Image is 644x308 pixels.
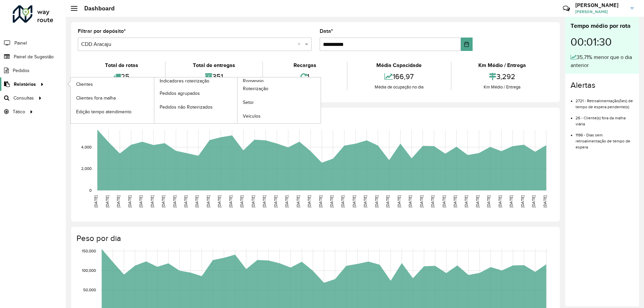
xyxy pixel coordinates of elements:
[243,85,268,92] span: Roteirização
[461,38,473,51] button: Choose Date
[419,195,424,207] text: [DATE]
[81,145,92,149] text: 4,000
[543,195,547,207] text: [DATE]
[237,110,321,123] a: Veículos
[475,195,480,207] text: [DATE]
[94,195,98,207] text: [DATE]
[408,195,412,207] text: [DATE]
[161,195,165,207] text: [DATE]
[13,108,25,115] span: Tático
[71,77,154,91] a: Clientes
[265,69,345,84] div: 1
[195,195,199,207] text: [DATE]
[154,86,237,100] a: Pedidos agrupados
[71,77,237,123] a: Indicadores roteirização
[320,27,333,35] label: Data
[559,1,574,16] a: Contato Rápido
[167,61,260,69] div: Total de entregas
[139,195,143,207] text: [DATE]
[349,84,449,90] div: Média de ocupação no dia
[154,77,321,123] a: Romaneio
[531,195,536,207] text: [DATE]
[284,195,289,207] text: [DATE]
[576,127,634,150] li: 1196 - Dias sem retroalimentação de tempo de espera
[71,105,154,118] a: Edição tempo atendimento
[385,195,390,207] text: [DATE]
[14,40,27,47] span: Painel
[318,195,323,207] text: [DATE]
[262,195,266,207] text: [DATE]
[81,167,92,171] text: 2,000
[486,195,491,207] text: [DATE]
[576,93,634,110] li: 2721 - Retroalimentação(ões) de tempo de espera pendente(s)
[363,195,367,207] text: [DATE]
[76,81,93,88] span: Clientes
[76,234,553,243] h4: Peso por dia
[298,40,303,48] span: Clear all
[307,195,311,207] text: [DATE]
[76,95,116,102] span: Clientes fora malha
[453,84,551,90] div: Km Médio / Entrega
[237,82,321,96] a: Roteirização
[127,195,132,207] text: [DATE]
[89,188,92,192] text: 0
[464,195,468,207] text: [DATE]
[243,113,261,120] span: Veículos
[273,195,278,207] text: [DATE]
[520,195,525,207] text: [DATE]
[571,53,634,69] div: 35,71% menor que o dia anterior
[575,9,626,15] span: [PERSON_NAME]
[79,69,163,84] div: 25
[453,61,551,69] div: Km Médio / Entrega
[78,27,126,35] label: Filtrar por depósito
[13,95,34,102] span: Consultas
[430,195,435,207] text: [DATE]
[509,195,513,207] text: [DATE]
[79,61,163,69] div: Total de rotas
[442,195,446,207] text: [DATE]
[76,108,131,115] span: Edição tempo atendimento
[71,91,154,105] a: Clientes fora malha
[349,69,449,84] div: 166,97
[329,195,334,207] text: [DATE]
[150,195,154,207] text: [DATE]
[575,2,626,8] h3: [PERSON_NAME]
[14,81,36,88] span: Relatórios
[239,195,244,207] text: [DATE]
[237,96,321,109] a: Setor
[453,195,457,207] text: [DATE]
[251,195,255,207] text: [DATE]
[160,77,209,84] span: Indicadores roteirização
[160,90,200,97] span: Pedidos agrupados
[206,195,210,207] text: [DATE]
[571,80,634,90] h4: Alertas
[82,249,96,253] text: 150,000
[105,195,109,207] text: [DATE]
[14,53,54,60] span: Painel de Sugestão
[352,195,356,207] text: [DATE]
[296,195,300,207] text: [DATE]
[82,268,96,272] text: 100,000
[265,61,345,69] div: Recargas
[116,195,120,207] text: [DATE]
[576,110,634,127] li: 26 - Cliente(s) fora da malha viária
[154,100,237,114] a: Pedidos não Roteirizados
[183,195,188,207] text: [DATE]
[453,69,551,84] div: 3,292
[571,21,634,30] div: Tempo médio por rota
[243,77,264,84] span: Romaneio
[498,195,502,207] text: [DATE]
[397,195,401,207] text: [DATE]
[374,195,379,207] text: [DATE]
[340,195,345,207] text: [DATE]
[349,61,449,69] div: Média Capacidade
[160,104,213,111] span: Pedidos não Roteirizados
[243,99,254,106] span: Setor
[228,195,233,207] text: [DATE]
[77,5,115,12] h2: Dashboard
[13,67,30,74] span: Pedidos
[217,195,221,207] text: [DATE]
[83,288,96,292] text: 50,000
[571,30,634,53] div: 00:01:30
[167,69,260,84] div: 351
